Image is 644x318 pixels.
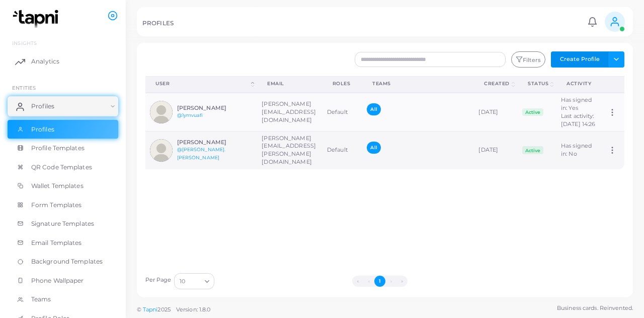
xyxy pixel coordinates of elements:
span: Active [522,146,543,154]
img: avatar [150,101,173,123]
span: Background Templates [31,257,103,266]
button: Filters [511,51,545,68]
span: Wallet Templates [31,181,84,190]
span: Active [522,108,543,116]
span: Phone Wallpaper [31,276,84,285]
span: ENTITIES [12,85,36,91]
span: Profiles [31,125,54,134]
a: Profiles [8,120,118,139]
a: Signature Templates [8,214,118,233]
button: Create Profile [551,51,608,68]
img: logo [9,10,65,28]
a: Email Templates [8,233,118,252]
span: INSIGHTS [12,40,37,46]
span: © [137,305,210,314]
td: [DATE] [473,93,517,131]
span: Business cards. Reinvented. [557,304,633,312]
span: Form Templates [31,201,82,210]
a: Wallet Templates [8,176,118,196]
h6: [PERSON_NAME] [177,139,251,146]
input: Search for option [186,276,201,287]
label: Per Page [145,276,172,284]
div: Email [267,80,310,87]
span: Has signed in: Yes [561,96,592,111]
td: Default [321,132,362,169]
div: Roles [333,80,351,87]
span: All [367,142,380,153]
span: QR Code Templates [31,163,92,172]
span: Has signed in: No [561,142,592,157]
span: Signature Templates [31,219,94,228]
td: Default [321,93,362,131]
a: Form Templates [8,196,118,215]
a: Tapni [143,306,158,313]
ul: Pagination [217,276,543,287]
th: Action [602,76,624,93]
span: Last activity: [DATE] 14:26 [561,112,595,128]
span: 10 [180,276,185,287]
span: Version: 1.8.0 [176,306,211,313]
div: Search for option [174,273,214,289]
a: Profile Templates [8,139,118,158]
button: Go to page 1 [374,276,385,287]
span: Email Templates [31,238,82,247]
a: Phone Wallpaper [8,271,118,290]
a: QR Code Templates [8,158,118,177]
img: avatar [150,139,173,162]
span: 2025 [157,305,170,314]
a: @1ymvuafi [177,112,203,118]
span: All [367,103,380,115]
div: User [155,80,249,87]
a: @[PERSON_NAME].[PERSON_NAME] [177,147,226,160]
span: Teams [31,295,51,304]
td: [PERSON_NAME][EMAIL_ADDRESS][PERSON_NAME][DOMAIN_NAME] [256,132,321,169]
div: Status [528,80,548,87]
span: Profile Templates [31,144,85,153]
td: [PERSON_NAME][EMAIL_ADDRESS][DOMAIN_NAME] [256,93,321,131]
div: activity [567,80,591,87]
span: Analytics [31,57,59,66]
h6: [PERSON_NAME] [177,105,251,111]
div: Created [484,80,510,87]
td: [DATE] [473,132,517,169]
span: Profiles [31,102,54,111]
h5: PROFILES [142,20,174,27]
a: Background Templates [8,252,118,271]
a: Teams [8,290,118,309]
a: Profiles [8,96,118,116]
a: Analytics [8,51,118,72]
div: Teams [372,80,462,87]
